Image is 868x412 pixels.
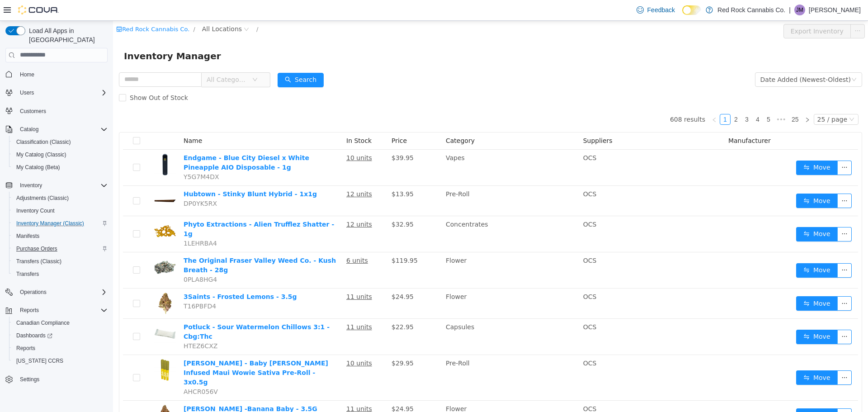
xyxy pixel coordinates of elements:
button: Export Inventory [670,3,738,18]
p: [PERSON_NAME] [809,5,861,15]
button: Operations [2,286,111,298]
span: $24.95 [278,384,301,392]
span: 0PLA8HG4 [71,255,104,262]
span: OCS [470,236,484,243]
button: icon: ellipsis [724,350,739,364]
a: Inventory Manager (Classic) [13,218,88,229]
a: My Catalog (Classic) [13,149,70,160]
u: 6 units [233,236,255,243]
button: icon: swapMove [683,350,725,364]
span: Operations [16,287,108,298]
span: Classification (Classic) [13,137,108,147]
span: Manifests [16,232,39,240]
div: Date Added (Newest-Oldest) [647,52,738,66]
a: Home [16,69,38,80]
span: Inventory Count [16,207,55,214]
u: 11 units [233,384,259,392]
span: My Catalog (Beta) [13,162,108,173]
a: Reports [13,343,39,354]
span: Purchase Orders [13,243,108,254]
i: icon: down [738,56,744,62]
span: $13.95 [278,170,301,177]
img: Jeeter - Baby Jeeter Infused Maui Wowie Sativa Pre-Roll - 3x0.5g hero shot [41,338,63,360]
button: icon: ellipsis [724,242,739,257]
a: The Original Fraser Valley Weed Co. - Kush Breath - 28g [71,236,223,253]
button: Transfers (Classic) [9,255,111,268]
i: icon: down [139,56,145,62]
span: Manufacturer [615,116,658,123]
a: Manifests [13,231,43,242]
span: Operations [20,289,47,296]
span: / [80,5,82,12]
a: Canadian Compliance [13,317,73,328]
span: $119.95 [278,236,305,243]
span: Suppliers [470,116,500,123]
button: icon: swapMove [683,173,725,187]
li: 3 [628,93,639,104]
li: 4 [639,93,650,104]
span: OCS [470,200,484,207]
span: JM [796,5,803,15]
td: Vapes [329,129,467,165]
button: icon: ellipsis [737,3,752,18]
span: Inventory [20,182,42,189]
a: Phyto Extractions - Alien Trufflez Shatter - 1g [71,200,221,217]
a: 3Saints - Frosted Lemons - 3.5g [71,272,184,279]
span: In Stock [233,116,259,123]
span: Transfers [16,270,39,278]
button: icon: ellipsis [724,309,739,323]
span: Transfers (Classic) [16,258,61,265]
span: Dashboards [16,332,52,339]
span: Name [71,116,89,123]
a: Endgame - Blue City Diesel x White Pineapple AIO Disposable - 1g [71,133,196,150]
a: Transfers (Classic) [13,256,65,267]
input: Dark Mode [682,5,701,15]
span: Feedback [647,5,675,14]
span: Home [20,71,34,78]
span: Manifests [13,231,108,242]
button: icon: swapMove [683,309,725,323]
a: 25 [676,94,689,104]
u: 11 units [233,303,259,310]
a: Dashboards [9,329,111,342]
button: Catalog [16,124,42,135]
button: Adjustments (Classic) [9,192,111,204]
span: Load All Apps in [GEOGRAPHIC_DATA] [25,26,108,44]
button: Users [16,87,38,98]
span: Settings [20,376,39,383]
span: Show Out of Stock [13,73,79,81]
span: AHCR056V [71,367,105,374]
button: Inventory Count [9,204,111,217]
button: Manifests [9,230,111,242]
span: ••• [661,93,675,104]
span: $29.95 [278,339,301,346]
span: OCS [470,170,484,177]
button: icon: swapMove [683,275,725,290]
span: Reports [20,307,39,314]
li: Previous Page [596,93,607,104]
button: [US_STATE] CCRS [9,355,111,367]
a: [PERSON_NAME] - Baby [PERSON_NAME] Infused Maui Wowie Sativa Pre-Roll - 3x0.5g [71,339,215,365]
a: 3 [629,94,639,104]
a: Hubtown - Stinky Blunt Hybrid - 1x1g [71,170,204,177]
u: 12 units [233,200,259,207]
span: Classification (Classic) [16,138,71,146]
td: Pre-Roll [329,334,467,380]
span: $39.95 [278,133,301,141]
a: 2 [618,94,628,104]
li: Next 5 Pages [661,93,675,104]
a: Transfers [13,269,42,279]
span: Category [333,116,362,123]
span: OCS [470,303,484,310]
img: Endgame - Blue City Diesel x White Pineapple AIO Disposable - 1g hero shot [41,133,63,155]
button: Operations [16,287,50,298]
span: Home [16,69,108,80]
button: icon: ellipsis [724,140,739,154]
button: Users [2,86,111,99]
span: Catalog [20,126,38,133]
li: 5 [650,93,661,104]
button: icon: ellipsis [724,275,739,290]
span: OCS [470,384,484,392]
button: Inventory [2,179,111,192]
span: $32.95 [278,200,301,207]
